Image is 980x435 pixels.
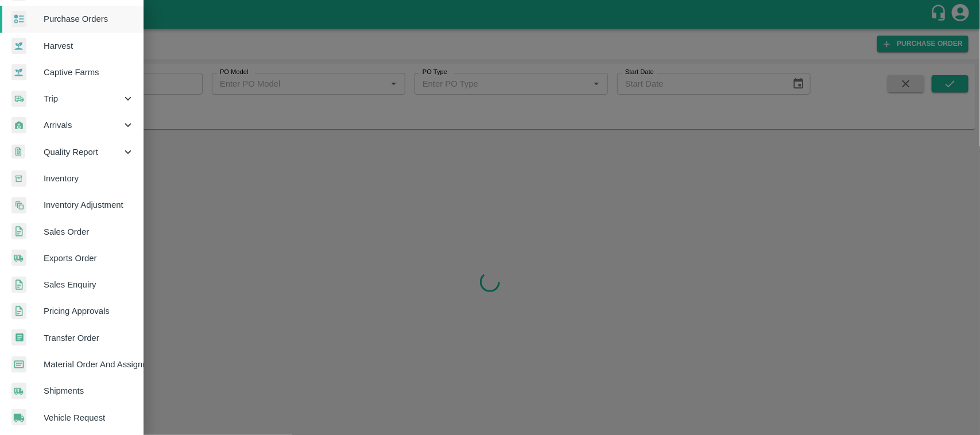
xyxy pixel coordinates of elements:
[44,384,134,397] span: Shipments
[11,223,26,240] img: sales
[44,66,134,79] span: Captive Farms
[44,146,122,158] span: Quality Report
[44,305,134,317] span: Pricing Approvals
[11,250,26,266] img: shipments
[11,117,26,134] img: whArrival
[11,356,26,373] img: centralMaterial
[44,278,134,291] span: Sales Enquiry
[44,411,134,424] span: Vehicle Request
[11,37,26,55] img: harvest
[11,277,26,293] img: sales
[44,252,134,265] span: Exports Order
[11,170,26,187] img: whInventory
[44,226,134,238] span: Sales Order
[44,172,134,185] span: Inventory
[11,329,26,346] img: whTransfer
[44,199,134,211] span: Inventory Adjustment
[11,303,26,320] img: sales
[11,91,26,107] img: delivery
[11,383,26,399] img: shipments
[11,197,26,213] img: inventory
[44,332,134,344] span: Transfer Order
[44,13,134,25] span: Purchase Orders
[11,145,25,159] img: qualityReport
[11,64,26,81] img: harvest
[11,11,26,28] img: reciept
[44,119,122,131] span: Arrivals
[44,40,134,52] span: Harvest
[44,92,122,105] span: Trip
[11,409,26,426] img: vehicle
[44,358,134,371] span: Material Order And Assignment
